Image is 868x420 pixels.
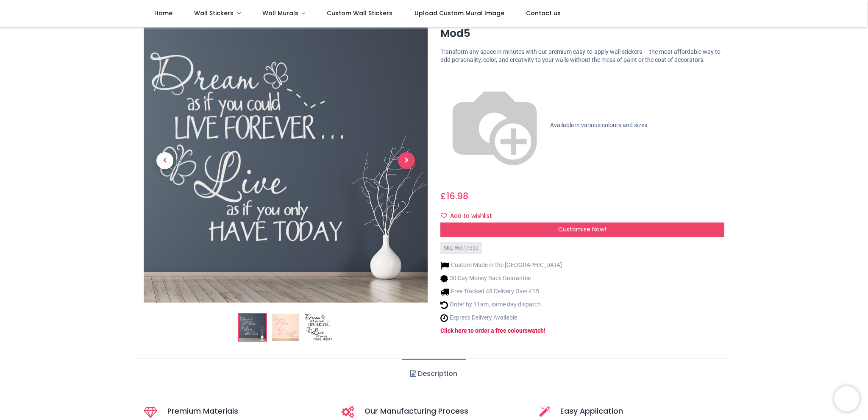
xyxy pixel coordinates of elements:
[144,19,428,303] img: Live For Today Inspirational Quote Wall Sticker - Mod5
[440,327,525,334] a: Click here to order a free colour
[154,9,172,17] span: Home
[560,406,724,417] h5: Easy Application
[415,9,504,17] span: Upload Custom Mural Image
[144,61,186,260] a: Previous
[327,9,392,17] span: Custom Wall Stickers
[194,9,234,17] span: Wall Stickers
[525,327,544,334] a: swatch
[440,209,499,223] button: Add to wishlistAdd to wishlist
[262,9,298,17] span: Wall Murals
[364,406,527,417] h5: Our Manufacturing Process
[440,274,562,283] li: 30 Day Money Back Guarantee
[440,48,724,64] p: Transform any space in minutes with our premium easy-to-apply wall stickers — the most affordable...
[834,386,860,412] iframe: Brevo live chat
[440,190,468,202] span: £
[440,261,562,270] li: Custom Made in the [GEOGRAPHIC_DATA]
[402,359,465,389] a: Description
[398,152,415,169] span: Next
[156,152,173,169] span: Previous
[239,314,266,341] img: Live For Today Inspirational Quote Wall Sticker - Mod5
[440,314,562,323] li: Express Delivery Available
[440,71,549,180] img: color-wheel.png
[305,314,332,341] img: WS-17330-03
[440,300,562,309] li: Order by 11am, same day dispatch
[441,213,447,219] i: Add to wishlist
[526,9,561,17] span: Contact us
[558,225,606,234] span: Customise Now!
[440,287,562,296] li: Free Tracked 48 Delivery Over £15
[385,61,428,260] a: Next
[544,327,545,334] a: !
[550,121,649,128] span: Available in various colours and sizes.
[440,242,482,254] div: SKU: WS-17330
[446,190,468,202] span: 16.98
[272,314,299,341] img: WS-17330-02
[167,406,329,417] h5: Premium Materials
